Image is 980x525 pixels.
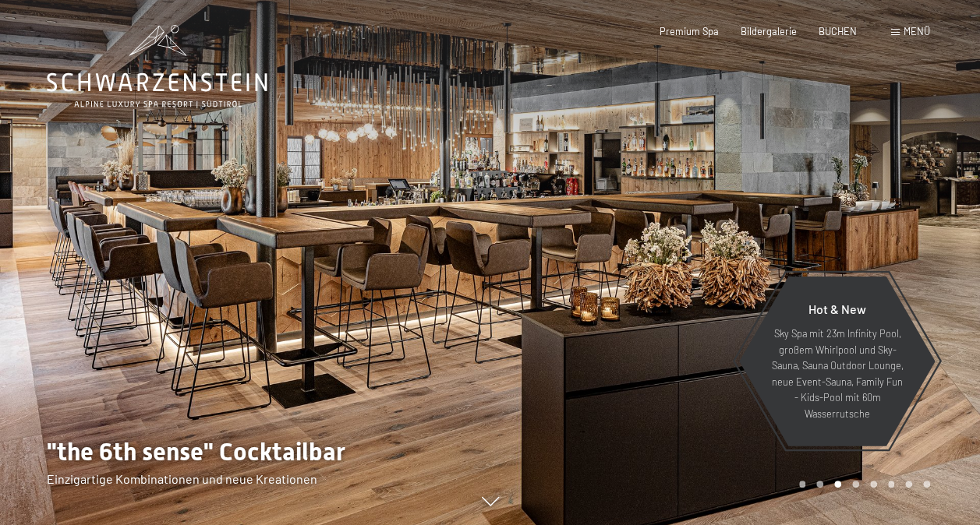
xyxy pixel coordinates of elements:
[808,301,866,316] span: Hot & New
[769,326,905,421] p: Sky Spa mit 23m Infinity Pool, großem Whirlpool und Sky-Sauna, Sauna Outdoor Lounge, neue Event-S...
[816,481,823,488] div: Carousel Page 2
[905,481,912,488] div: Carousel Page 7
[819,25,857,37] a: BUCHEN
[738,276,936,447] a: Hot & New Sky Spa mit 23m Infinity Pool, großem Whirlpool und Sky-Sauna, Sauna Outdoor Lounge, ne...
[660,25,719,37] a: Premium Spa
[852,481,859,488] div: Carousel Page 4
[741,25,797,37] a: Bildergalerie
[799,481,806,488] div: Carousel Page 1
[888,481,895,488] div: Carousel Page 6
[923,481,930,488] div: Carousel Page 8
[904,25,930,37] span: Menü
[834,481,841,488] div: Carousel Page 3 (Current Slide)
[794,481,930,488] div: Carousel Pagination
[870,481,877,488] div: Carousel Page 5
